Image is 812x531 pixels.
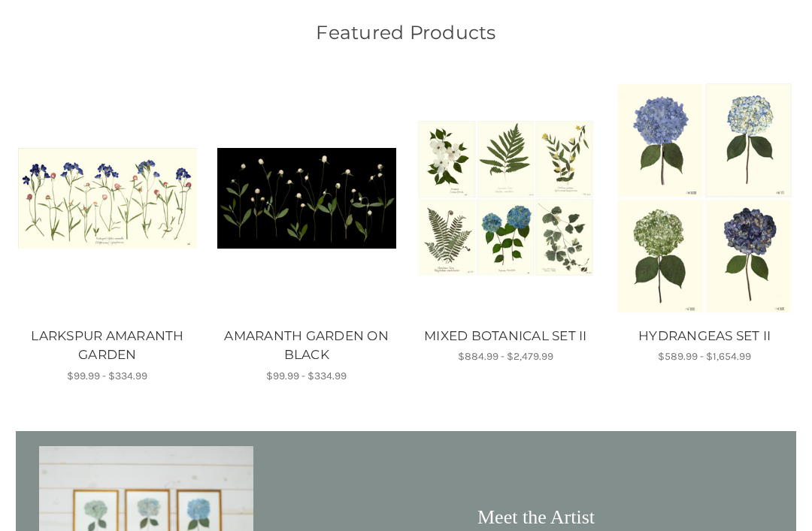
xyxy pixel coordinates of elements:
[266,370,347,382] span: $99.99 - $334.99
[217,148,396,249] img: Unframed
[615,81,794,316] img: Unframed
[658,350,751,363] span: $589.99 - $1,654.99
[18,80,197,315] a: LARKSPUR AMARANTH GARDEN, Price range from $99.99 to $334.99
[16,19,796,47] h2: Featured Products
[217,80,396,315] a: AMARANTH GARDEN ON BLACK, Price range from $99.99 to $334.99
[458,350,553,363] span: $884.99 - $2,479.99
[18,148,197,249] img: Unframed
[613,327,796,346] a: HYDRANGEAS SET II, Price range from $589.99 to $1,654.99
[215,327,398,365] a: AMARANTH GARDEN ON BLACK, Price range from $99.99 to $334.99
[67,370,147,382] span: $99.99 - $334.99
[414,327,598,346] a: MIXED BOTANICAL SET II, Price range from $884.99 to $2,479.99
[615,80,794,315] a: HYDRANGEAS SET II, Price range from $589.99 to $1,654.99
[16,327,199,365] a: LARKSPUR AMARANTH GARDEN, Price range from $99.99 to $334.99
[417,80,595,315] a: MIXED BOTANICAL SET II, Price range from $884.99 to $2,479.99
[417,119,595,277] img: Unframed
